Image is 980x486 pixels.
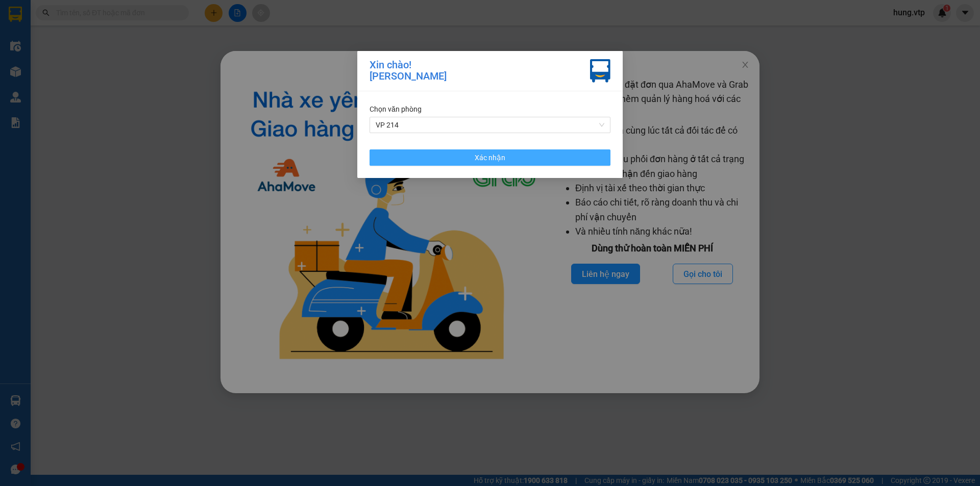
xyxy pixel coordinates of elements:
div: Chọn văn phòng [370,104,610,115]
span: Xác nhận [475,152,505,163]
button: Xác nhận [370,149,610,166]
div: Xin chào! [PERSON_NAME] [370,59,447,83]
img: vxr-icon [590,59,610,83]
span: VP 214 [376,117,604,133]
